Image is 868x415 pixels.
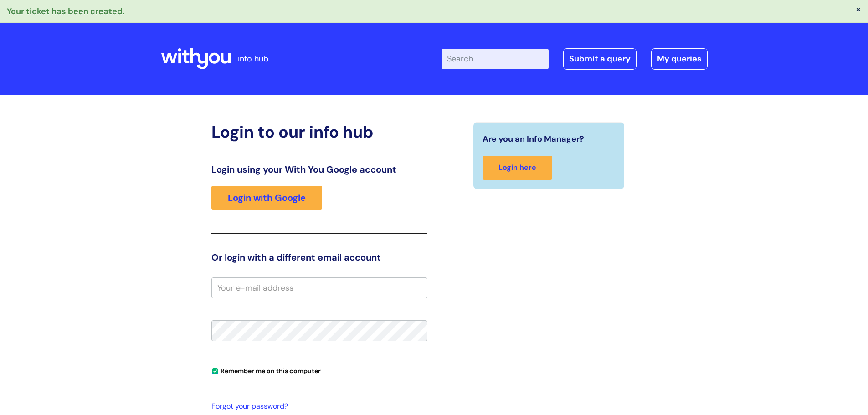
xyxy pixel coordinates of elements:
[211,252,427,263] h3: Or login with a different email account
[563,48,637,69] a: Submit a query
[211,186,322,210] a: Login with Google
[211,400,423,413] a: Forgot your password?
[211,365,321,375] label: Remember me on this computer
[442,49,549,69] input: Search
[211,277,427,298] input: Your e-mail address
[212,369,218,374] input: Remember me on this computer
[211,363,427,378] div: You can uncheck this option if you're logging in from a shared device
[211,122,427,142] h2: Login to our info hub
[211,164,427,175] h3: Login using your With You Google account
[483,132,584,146] span: Are you an Info Manager?
[856,5,861,13] button: ×
[483,156,552,180] a: Login here
[651,48,708,69] a: My queries
[238,51,268,66] p: info hub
